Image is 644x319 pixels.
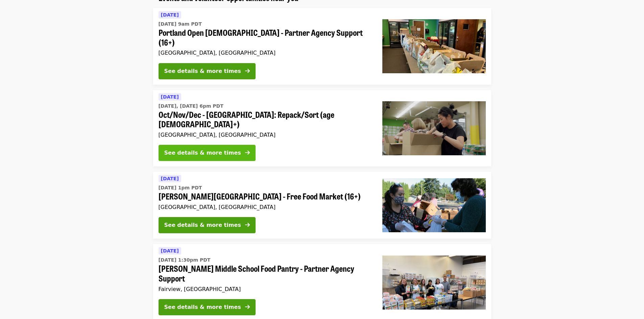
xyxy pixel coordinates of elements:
[164,303,241,311] div: See details & more times
[382,178,486,232] img: Sitton Elementary - Free Food Market (16+) organized by Oregon Food Bank
[161,94,179,100] span: [DATE]
[159,184,202,191] time: [DATE] 1pm PDT
[245,68,250,74] i: arrow-right icon
[159,299,256,315] button: See details & more times
[159,145,256,161] button: See details & more times
[159,191,372,201] span: [PERSON_NAME][GEOGRAPHIC_DATA] - Free Food Market (16+)
[153,90,491,167] a: See details for "Oct/Nov/Dec - Portland: Repack/Sort (age 8+)"
[159,286,372,292] div: Fairview, [GEOGRAPHIC_DATA]
[164,221,241,229] div: See details & more times
[245,304,250,310] i: arrow-right icon
[161,248,179,254] span: [DATE]
[159,28,372,47] span: Portland Open [DEMOGRAPHIC_DATA] - Partner Agency Support (16+)
[159,204,372,210] div: [GEOGRAPHIC_DATA], [GEOGRAPHIC_DATA]
[159,217,256,233] button: See details & more times
[382,19,486,73] img: Portland Open Bible - Partner Agency Support (16+) organized by Oregon Food Bank
[159,63,256,79] button: See details & more times
[153,172,491,239] a: See details for "Sitton Elementary - Free Food Market (16+)"
[159,257,211,264] time: [DATE] 1:30pm PDT
[164,67,241,75] div: See details & more times
[159,264,372,283] span: [PERSON_NAME] Middle School Food Pantry - Partner Agency Support
[159,110,372,129] span: Oct/Nov/Dec - [GEOGRAPHIC_DATA]: Repack/Sort (age [DEMOGRAPHIC_DATA]+)
[159,103,223,110] time: [DATE], [DATE] 6pm PDT
[153,8,491,85] a: See details for "Portland Open Bible - Partner Agency Support (16+)"
[159,50,372,56] div: [GEOGRAPHIC_DATA], [GEOGRAPHIC_DATA]
[382,256,486,310] img: Reynolds Middle School Food Pantry - Partner Agency Support organized by Oregon Food Bank
[159,21,202,28] time: [DATE] 9am PDT
[245,150,250,156] i: arrow-right icon
[245,222,250,228] i: arrow-right icon
[164,149,241,157] div: See details & more times
[161,176,179,181] span: [DATE]
[161,12,179,18] span: [DATE]
[382,101,486,155] img: Oct/Nov/Dec - Portland: Repack/Sort (age 8+) organized by Oregon Food Bank
[159,132,372,138] div: [GEOGRAPHIC_DATA], [GEOGRAPHIC_DATA]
